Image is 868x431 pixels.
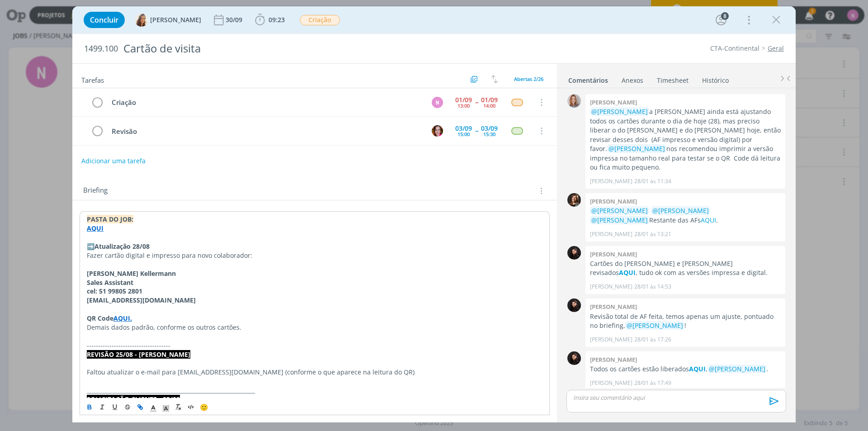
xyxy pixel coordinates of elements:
a: AQUI [87,224,104,232]
p: [PERSON_NAME] [590,379,632,387]
a: AQUI [689,365,706,373]
img: B [432,125,443,137]
a: Timesheet [656,72,689,85]
div: dialog [72,6,796,422]
span: @[PERSON_NAME] [709,365,765,373]
span: [PERSON_NAME] [150,17,201,23]
div: 15:30 [483,132,495,137]
p: Demais dados padrão, conforme os outros cartões. [87,323,542,332]
button: 🙂 [198,402,210,412]
p: Fazer cartão digital e impresso para novo colaborador: [87,251,542,260]
div: 01/09 [455,97,472,103]
button: V[PERSON_NAME] [135,13,201,27]
img: A [567,94,581,108]
span: Criação [300,15,340,25]
span: Cor de Fundo [160,402,172,412]
button: 09:23 [253,13,287,27]
div: 03/09 [481,125,498,132]
button: Adicionar uma tarefa [81,153,146,169]
a: Comentários [568,72,609,85]
div: 13:00 [458,103,470,108]
span: Briefing [83,185,108,197]
span: 1499.100 [84,44,118,54]
strong: ➡️Atualização 28/08 [87,242,150,251]
b: [PERSON_NAME] [590,197,637,205]
strong: [EMAIL_ADDRESS][DOMAIN_NAME] [87,296,196,304]
strong: SOLICITAÇÃO CLIENTE - 25/08 [87,395,180,403]
span: -- [475,128,478,134]
span: 28/01 às 11:34 [634,177,671,185]
img: arrow-down-up.svg [491,75,498,83]
button: Concluir [84,12,125,28]
span: 28/01 às 14:53 [634,283,671,291]
b: [PERSON_NAME] [590,98,637,106]
div: 03/09 [455,125,472,132]
img: L [567,351,581,365]
span: 09:23 [269,15,285,24]
p: Todos os cartões estão liberados , . [590,365,781,374]
span: -- [475,99,478,105]
a: AQUI [619,268,636,277]
p: [PERSON_NAME] [590,336,632,344]
strong: REVISÃO 25/08 - [PERSON_NAME] [87,350,190,359]
p: ______________________________________________________________ [87,386,542,395]
div: 01/09 [481,97,498,103]
div: 8 [721,12,729,20]
div: Anexos [622,76,643,85]
a: Geral [768,44,784,52]
p: [PERSON_NAME] [590,230,632,238]
p: Revisão total de AF feita, temos apenas um ajuste, pontuado no briefing, ! [590,312,781,331]
span: 28/01 às 17:49 [634,379,671,387]
b: [PERSON_NAME] [590,303,637,311]
p: ------------------------------------- [87,341,542,350]
strong: [PERSON_NAME] Kellermann [87,269,176,278]
strong: PASTA DO JOB: [87,215,133,223]
span: Tarefas [81,74,104,85]
a: AQUI. [113,314,132,322]
b: [PERSON_NAME] [590,250,637,258]
button: B [430,124,444,137]
div: Revisão [108,126,423,137]
span: 28/01 às 17:26 [634,336,671,344]
span: Cor do Texto [147,402,160,412]
div: 30/09 [226,17,244,23]
button: N [430,95,444,109]
span: @[PERSON_NAME] [609,144,665,153]
div: 14:00 [483,103,495,108]
a: Histórico [702,72,729,85]
span: @[PERSON_NAME] [591,206,648,215]
a: CTA-Continental [710,44,759,52]
span: @[PERSON_NAME] [652,206,709,215]
div: N [432,97,443,108]
p: [PERSON_NAME] [590,283,632,291]
span: 🙂 [200,403,208,412]
span: @[PERSON_NAME] [591,216,648,224]
strong: Sales Assistant [87,278,133,287]
p: Cartões do [PERSON_NAME] e [PERSON_NAME] revisados , tudo ok com as versões impressa e digital. [590,259,781,278]
img: V [135,13,148,27]
strong: cel: 51 99805 2801 [87,287,142,295]
div: Criação [108,97,423,108]
a: AQUI [701,216,716,224]
b: [PERSON_NAME] [590,355,637,364]
img: L [567,193,581,207]
p: [PERSON_NAME] [590,177,632,185]
p: Restante das AFs . [590,206,781,225]
strong: QR Code [87,314,113,322]
button: Criação [299,14,340,26]
button: 8 [714,13,728,27]
div: 15:00 [458,132,470,137]
span: Abertas 2/26 [514,76,543,82]
span: @[PERSON_NAME] [591,107,648,116]
div: Cartão de visita [120,38,489,60]
p: a [PERSON_NAME] ainda está ajustando todos os cartões durante o dia de hoje (28), mas preciso lib... [590,107,781,172]
span: Concluir [90,16,118,24]
img: L [567,298,581,312]
img: L [567,246,581,260]
span: @[PERSON_NAME] [627,321,683,330]
p: Faltou atualizar o e-mail para [EMAIL_ADDRESS][DOMAIN_NAME] (conforme o que aparece na leitura do... [87,368,542,377]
